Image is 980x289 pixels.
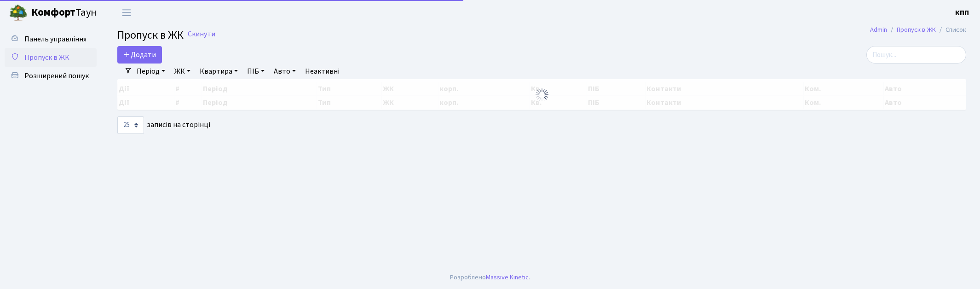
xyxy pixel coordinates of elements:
[188,30,215,39] a: Скинути
[450,272,530,283] div: Розроблено .
[31,5,97,21] span: Таун
[866,46,966,64] input: Пошук...
[171,64,194,79] a: ЖК
[955,8,969,18] b: КПП
[24,71,89,81] span: Розширений пошук
[955,7,969,18] a: КПП
[936,25,966,35] li: Список
[133,64,169,79] a: Період
[196,64,242,79] a: Квартира
[117,27,184,43] span: Пропуск в ЖК
[5,67,97,85] a: Розширений пошук
[123,50,156,60] span: Додати
[24,52,69,63] span: Пропуск в ЖК
[535,87,549,102] img: Обробка...
[486,272,529,282] a: Massive Kinetic
[31,5,75,20] b: Комфорт
[117,116,144,134] select: записів на сторінці
[897,25,936,35] a: Пропуск в ЖК
[270,64,300,79] a: Авто
[5,48,97,67] a: Пропуск в ЖК
[117,116,210,134] label: записів на сторінці
[117,46,162,64] a: Додати
[5,30,97,48] a: Панель управління
[24,34,86,44] span: Панель управління
[870,25,887,35] a: Admin
[115,5,138,20] button: Переключити навігацію
[9,4,28,22] img: logo.png
[243,64,268,79] a: ПІБ
[301,64,343,79] a: Неактивні
[856,20,980,40] nav: breadcrumb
